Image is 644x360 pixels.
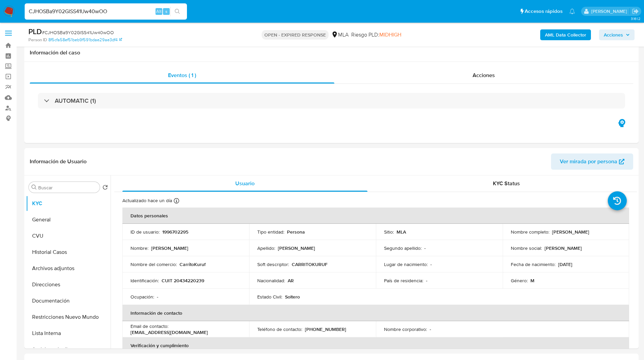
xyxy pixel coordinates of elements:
[424,245,426,251] p: -
[288,278,294,284] p: AR
[170,7,184,16] button: search-icon
[157,294,158,300] p: -
[26,277,111,293] button: Direcciones
[26,260,111,277] button: Archivos adjuntos
[604,29,623,40] span: Acciones
[38,93,625,109] div: AUTOMATIC (1)
[162,278,204,284] p: CUIT 20434220239
[545,245,582,251] p: [PERSON_NAME]
[42,29,114,36] span: # CJHOSBa9Y02GISS41Uw40wOO
[430,326,431,332] p: -
[379,31,401,39] span: MIDHIGH
[511,229,549,235] p: Nombre completo :
[530,278,534,284] p: M
[257,261,289,267] p: Soft descriptor :
[26,309,111,325] button: Restricciones Nuevo Mundo
[30,158,87,165] h1: Información de Usuario
[384,245,422,251] p: Segundo apellido :
[292,261,328,267] p: CARRITOKURUF
[397,229,406,235] p: MLA
[262,30,329,40] p: OPEN - EXPIRED RESPONSE
[305,326,346,332] p: [PHONE_NUMBER]
[257,245,275,251] p: Apellido :
[130,294,154,300] p: Ocupación :
[122,337,629,354] th: Verificación y cumplimiento
[278,245,315,251] p: [PERSON_NAME]
[130,229,160,235] p: ID de usuario :
[26,195,111,212] button: KYC
[102,185,108,192] button: Volver al orden por defecto
[122,208,629,224] th: Datos personales
[168,71,196,79] span: Eventos ( 1 )
[130,329,208,335] p: [EMAIL_ADDRESS][DOMAIN_NAME]
[384,261,428,267] p: Lugar de nacimiento :
[511,278,528,284] p: Género :
[31,185,37,190] button: Buscar
[122,197,172,204] p: Actualizado hace un día
[473,71,495,79] span: Acciones
[426,278,427,284] p: -
[26,228,111,244] button: CVU
[569,8,575,14] a: Notificaciones
[28,37,47,43] b: Person ID
[493,179,520,187] span: KYC Status
[511,245,542,251] p: Nombre social :
[122,305,629,321] th: Información de contacto
[551,153,633,170] button: Ver mirada por persona
[55,97,96,104] h3: AUTOMATIC (1)
[599,29,635,40] button: Acciones
[26,293,111,309] button: Documentación
[257,229,284,235] p: Tipo entidad :
[287,229,305,235] p: Persona
[552,229,589,235] p: [PERSON_NAME]
[28,26,42,37] b: PLD
[540,29,591,40] button: AML Data Collector
[180,261,206,267] p: CarritoKuruf
[560,153,617,170] span: Ver mirada por persona
[351,31,401,39] span: Riesgo PLD:
[156,8,162,15] span: Alt
[384,229,394,235] p: Sitio :
[558,261,572,267] p: [DATE]
[591,8,629,15] p: matiasagustin.white@mercadolibre.com
[430,261,432,267] p: -
[525,8,563,15] span: Accesos rápidos
[511,261,555,267] p: Fecha de nacimiento :
[257,294,282,300] p: Estado Civil :
[384,278,423,284] p: País de residencia :
[130,278,159,284] p: Identificación :
[165,8,167,15] span: s
[257,326,302,332] p: Teléfono de contacto :
[30,49,633,56] h1: Información del caso
[235,179,255,187] span: Usuario
[162,229,188,235] p: 1996702295
[151,245,188,251] p: [PERSON_NAME]
[130,245,148,251] p: Nombre :
[25,7,187,16] input: Buscar usuario o caso...
[632,8,639,15] a: Salir
[257,278,285,284] p: Nacionalidad :
[285,294,300,300] p: Soltero
[331,31,349,39] div: MLA
[130,261,177,267] p: Nombre del comercio :
[384,326,427,332] p: Nombre corporativo :
[26,244,111,260] button: Historial Casos
[545,29,586,40] b: AML Data Collector
[38,185,97,191] input: Buscar
[48,37,122,43] a: 8f5cfa58ef51beb9f591bdae29ae3df4
[26,325,111,341] button: Lista Interna
[26,212,111,228] button: General
[130,323,168,329] p: Email de contacto :
[26,341,111,358] button: Anticipos de dinero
